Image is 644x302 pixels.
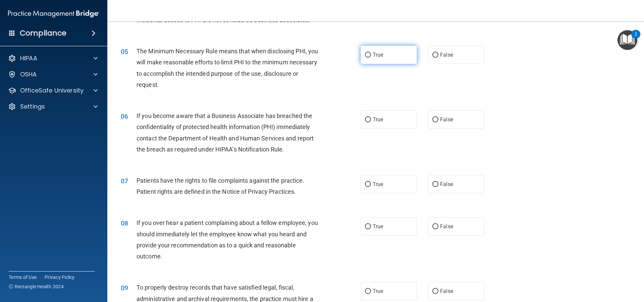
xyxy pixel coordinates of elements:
button: Open Resource Center, 2 new notifications [618,30,637,50]
span: False [440,223,453,230]
a: Privacy Policy [45,274,75,281]
span: True [373,52,383,58]
p: Settings [20,103,45,111]
span: 08 [121,219,128,227]
input: True [365,224,371,229]
span: False [440,288,453,294]
span: True [373,288,383,294]
input: False [432,117,438,122]
a: OSHA [8,70,98,78]
span: Patients have the rights to file complaints against the practice. Patient rights are defined in t... [137,177,305,195]
input: False [432,182,438,187]
div: 2 [635,34,637,43]
p: OfficeSafe University [20,86,84,95]
p: OSHA [20,70,37,78]
input: True [365,53,371,58]
a: Settings [8,103,98,111]
span: The Minimum Necessary Rule means that when disclosing PHI, you will make reasonable efforts to li... [137,48,318,88]
span: If you over hear a patient complaining about a fellow employee, you should immediately let the em... [137,219,318,260]
span: 05 [121,48,128,56]
span: True [373,116,383,123]
input: False [432,53,438,58]
p: HIPAA [20,54,37,62]
h4: Compliance [20,28,66,38]
span: False [440,116,453,123]
input: True [365,182,371,187]
a: HIPAA [8,54,98,62]
span: If you become aware that a Business Associate has breached the confidentiality of protected healt... [137,112,314,153]
input: False [432,289,438,294]
span: True [373,181,383,187]
img: PMB logo [8,7,99,20]
input: True [365,117,371,122]
span: 07 [121,177,128,185]
span: 06 [121,112,128,120]
span: Ⓒ Rectangle Health 2024 [9,283,64,290]
span: 09 [121,284,128,292]
span: True [373,223,383,230]
a: OfficeSafe University [8,86,98,95]
span: False [440,52,453,58]
input: False [432,224,438,229]
a: Terms of Use [9,274,37,281]
input: True [365,289,371,294]
span: False [440,181,453,187]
